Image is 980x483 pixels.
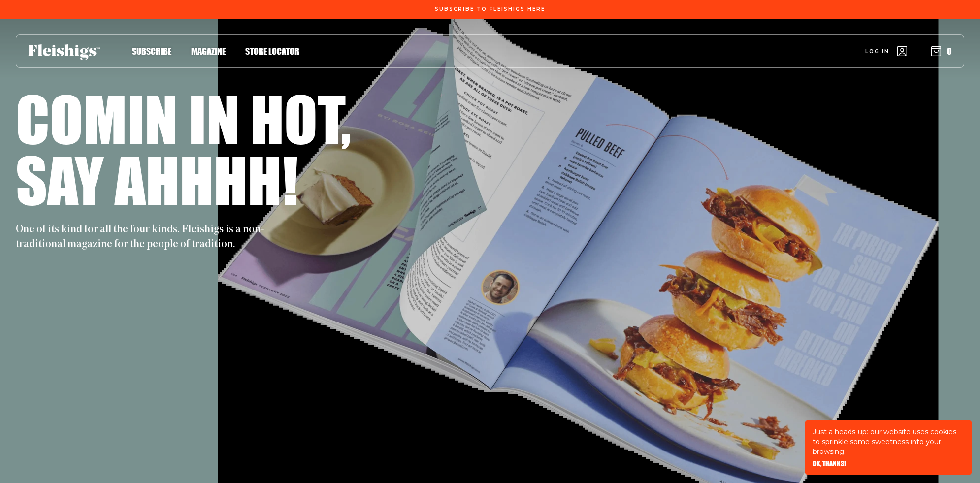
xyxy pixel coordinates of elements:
p: One of its kind for all the four kinds. Fleishigs is a non-traditional magazine for the people of... [16,223,272,252]
a: Subscribe To Fleishigs Here [433,6,547,11]
span: Log in [865,48,889,55]
h1: Say ahhhh! [16,149,298,210]
a: Subscribe [132,44,171,58]
button: 0 [931,46,952,57]
h1: Comin in hot, [16,88,351,149]
span: Subscribe To Fleishigs Here [435,6,545,12]
p: Just a heads-up: our website uses cookies to sprinkle some sweetness into your browsing. [813,427,964,456]
span: Magazine [191,46,226,57]
a: Store locator [245,44,299,58]
a: Log in [865,46,907,56]
span: Subscribe [132,46,171,57]
button: OK, THANKS! [813,460,846,467]
span: Store locator [245,46,299,57]
a: Magazine [191,44,226,58]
